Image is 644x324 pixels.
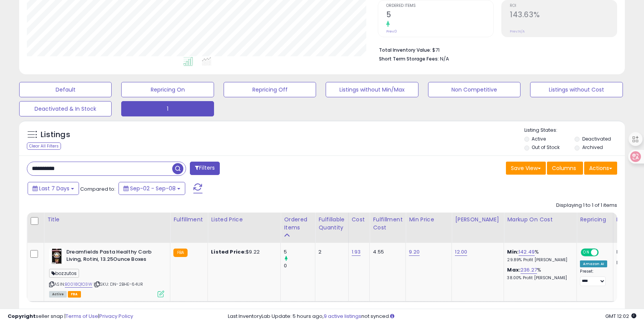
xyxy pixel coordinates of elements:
[318,216,345,232] div: Fulfillable Quantity
[507,275,571,281] p: 38.00% Profit [PERSON_NAME]
[530,82,623,97] button: Listings without Cost
[386,29,397,34] small: Prev: 0
[582,249,591,256] span: ON
[547,162,583,175] button: Columns
[49,269,79,278] span: bozzutos
[224,82,316,97] button: Repricing Off
[80,185,115,193] span: Compared to:
[352,216,367,224] div: Cost
[409,216,448,224] div: Min Price
[580,260,607,267] div: Amazon AI
[284,216,312,232] div: Ordered Items
[352,248,361,256] a: 1.93
[173,249,188,257] small: FBA
[8,313,36,320] strong: Copyright
[66,313,98,320] a: Terms of Use
[326,82,418,97] button: Listings without Min/Max
[211,249,275,255] div: $9.22
[455,216,501,224] div: [PERSON_NAME]
[428,82,520,97] button: Non Competitive
[532,136,546,142] label: Active
[582,136,611,142] label: Deactivated
[284,249,315,255] div: 5
[119,182,185,195] button: Sep-02 - Sep-08
[373,249,400,255] div: 4.55
[409,248,420,256] a: 9.20
[386,4,493,8] span: Ordered Items
[552,164,576,172] span: Columns
[66,249,160,265] b: Dreamfields Pasta Healthy Carb Living, Rotini, 13.25Ounce Boxes
[524,127,625,134] p: Listing States:
[379,56,439,62] b: Short Term Storage Fees:
[318,249,342,255] div: 2
[211,248,246,255] b: Listed Price:
[39,185,69,192] span: Last 7 Days
[41,129,70,140] h5: Listings
[284,262,315,269] div: 0
[28,182,79,195] button: Last 7 Days
[121,101,214,116] button: 1
[510,4,617,8] span: ROI
[507,266,520,273] b: Max:
[47,216,167,224] div: Title
[584,162,617,175] button: Actions
[228,313,636,320] div: Last InventoryLab Update: 5 hours ago, not synced.
[504,213,577,243] th: The percentage added to the cost of goods (COGS) that forms the calculator for Min & Max prices.
[324,313,361,320] a: 9 active listings
[510,10,617,21] h2: 143.63%
[8,313,133,320] div: seller snap | |
[582,144,603,151] label: Archived
[507,257,571,263] p: 29.89% Profit [PERSON_NAME]
[68,291,81,298] span: FBA
[94,281,143,287] span: | SKU: DN-2BHE-64UR
[580,216,609,224] div: Repricing
[507,249,571,263] div: %
[379,45,611,54] li: $71
[379,47,431,53] b: Total Inventory Value:
[519,248,535,256] a: 142.49
[49,249,164,296] div: ASIN:
[580,269,607,286] div: Preset:
[99,313,133,320] a: Privacy Policy
[507,216,573,224] div: Markup on Cost
[507,267,571,281] div: %
[121,82,214,97] button: Repricing On
[507,248,519,255] b: Min:
[130,185,176,192] span: Sep-02 - Sep-08
[455,248,467,256] a: 12.00
[49,249,64,264] img: 51UycbG5jjL._SL40_.jpg
[49,291,67,298] span: All listings currently available for purchase on Amazon
[440,55,449,62] span: N/A
[211,216,277,224] div: Listed Price
[27,142,61,150] div: Clear All Filters
[510,29,525,34] small: Prev: N/A
[19,101,112,116] button: Deactivated & In Stock
[520,266,537,274] a: 236.27
[19,82,112,97] button: Default
[386,10,493,21] h2: 5
[598,249,610,256] span: OFF
[373,216,402,232] div: Fulfillment Cost
[506,162,546,175] button: Save View
[532,144,560,151] label: Out of Stock
[65,281,92,288] a: B0018Q1O3W
[173,216,204,224] div: Fulfillment
[190,162,220,175] button: Filters
[616,259,630,266] strong: Max:
[556,202,617,209] div: Displaying 1 to 1 of 1 items
[616,248,628,255] strong: Min:
[605,313,636,320] span: 2025-09-16 12:02 GMT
